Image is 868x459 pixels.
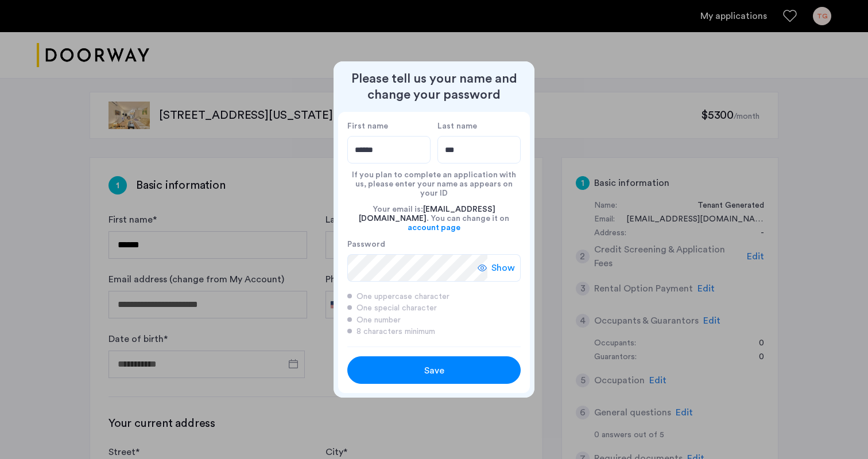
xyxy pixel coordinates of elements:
[347,302,521,314] div: One special character
[347,314,521,326] div: One number
[424,364,444,378] span: Save
[491,261,515,275] span: Show
[338,71,530,103] h2: Please tell us your name and change your password
[437,121,521,131] label: Last name
[347,164,521,198] div: If you plan to complete an application with us, please enter your name as appears on your ID
[347,356,521,384] button: button
[347,198,521,239] div: Your email is: . You can change it on
[359,205,495,223] span: [EMAIL_ADDRESS][DOMAIN_NAME]
[347,291,521,302] div: One uppercase character
[408,223,460,232] a: account page
[347,121,431,131] label: First name
[347,239,487,250] label: Password
[347,326,521,337] div: 8 characters minimum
